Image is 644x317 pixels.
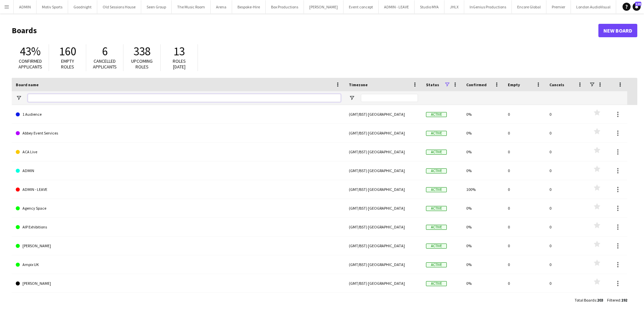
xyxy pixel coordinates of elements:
button: Encore Global [512,0,546,13]
a: Agency Space [16,199,341,218]
span: Timezone [349,82,368,87]
button: The Music Room [172,0,211,13]
span: Active [426,206,447,211]
a: ADMIN [16,161,341,180]
div: 0 [504,105,545,123]
div: (GMT/BST) [GEOGRAPHIC_DATA] [345,218,422,236]
button: Goodnight [68,0,97,13]
div: : [607,294,627,307]
div: 0% [462,236,504,255]
div: (GMT/BST) [GEOGRAPHIC_DATA] [345,199,422,217]
span: Active [426,168,447,173]
a: 128 [633,3,641,11]
span: Cancelled applicants [93,58,117,70]
span: 43% [20,44,41,59]
span: Active [426,225,447,230]
div: 0% [462,293,504,311]
div: 0 [545,199,587,217]
button: Box Productions [266,0,304,13]
div: 0% [462,199,504,217]
a: Another A Story [16,293,341,312]
div: (GMT/BST) [GEOGRAPHIC_DATA] [345,236,422,255]
span: Total Boards [575,298,596,303]
a: [PERSON_NAME] [16,274,341,293]
div: (GMT/BST) [GEOGRAPHIC_DATA] [345,274,422,293]
input: Board name Filter Input [28,94,341,102]
div: 0 [504,255,545,274]
span: 160 [59,44,76,59]
a: 1 Audience [16,105,341,124]
div: 0 [545,161,587,180]
button: Arena [211,0,232,13]
button: Open Filter Menu [16,95,22,101]
div: 0% [462,161,504,180]
div: 0% [462,124,504,142]
div: 0 [545,255,587,274]
div: 0 [504,199,545,217]
div: 0 [545,180,587,199]
div: (GMT/BST) [GEOGRAPHIC_DATA] [345,105,422,123]
span: Status [426,82,439,87]
div: 0 [504,180,545,199]
button: Bespoke-Hire [232,0,266,13]
span: Active [426,187,447,192]
button: [PERSON_NAME] [304,0,343,13]
div: (GMT/BST) [GEOGRAPHIC_DATA] [345,143,422,161]
button: Studio MYA [415,0,444,13]
a: ACA Live [16,143,341,161]
span: Upcoming roles [131,58,153,70]
button: ADMIN - LEAVE [379,0,415,13]
div: 0 [504,293,545,311]
div: (GMT/BST) [GEOGRAPHIC_DATA] [345,161,422,180]
div: (GMT/BST) [GEOGRAPHIC_DATA] [345,255,422,274]
span: Active [426,131,447,136]
div: 0% [462,105,504,123]
a: [PERSON_NAME] [16,236,341,255]
button: Event concept [343,0,379,13]
span: Active [426,112,447,117]
span: Cancels [549,82,564,87]
button: London AudioVisual [571,0,616,13]
span: Confirmed applicants [18,58,42,70]
div: 0 [504,143,545,161]
button: Seen Group [141,0,172,13]
div: 0 [504,274,545,293]
div: 0% [462,255,504,274]
a: Abbey Event Services [16,124,341,143]
span: 192 [621,298,627,303]
button: JHLX [444,0,464,13]
div: 0 [545,293,587,311]
a: New Board [598,24,637,37]
div: (GMT/BST) [GEOGRAPHIC_DATA] [345,124,422,142]
input: Timezone Filter Input [361,94,418,102]
div: 0% [462,218,504,236]
div: 0 [545,218,587,236]
button: ADMIN [14,0,37,13]
a: ADMIN - LEAVE [16,180,341,199]
span: Active [426,150,447,155]
span: Board name [16,82,39,87]
div: 0 [504,218,545,236]
button: Motiv Sports [37,0,68,13]
div: 0 [504,124,545,142]
div: 0 [545,124,587,142]
span: Filtered [607,298,620,303]
span: Active [426,281,447,286]
a: AIP Exhibitions [16,218,341,236]
div: (GMT/BST) [GEOGRAPHIC_DATA] [345,180,422,199]
span: Confirmed [466,82,487,87]
span: 128 [635,2,641,6]
a: Ampix UK [16,255,341,274]
div: (GMT/BST) [GEOGRAPHIC_DATA] [345,293,422,311]
div: 0% [462,143,504,161]
div: 0 [504,236,545,255]
span: Active [426,262,447,267]
span: 203 [597,298,603,303]
span: 13 [173,44,185,59]
div: 0 [545,105,587,123]
span: 338 [133,44,151,59]
div: : [575,294,603,307]
div: 0 [504,161,545,180]
span: Roles [DATE] [173,58,186,70]
button: InGenius Productions [464,0,512,13]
